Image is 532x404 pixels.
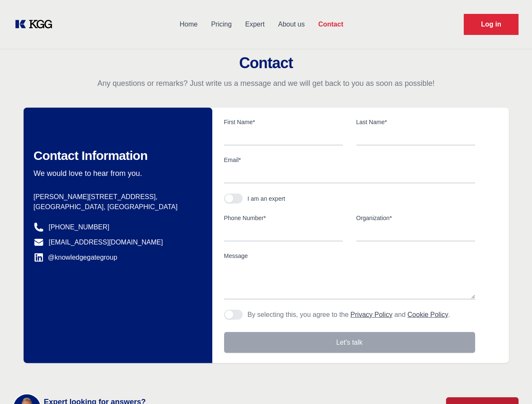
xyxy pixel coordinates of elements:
a: Contact [311,13,350,35]
label: First Name* [224,118,343,126]
h2: Contact Information [34,148,199,163]
a: Cookie Policy [407,311,448,318]
div: I am an expert [248,194,286,203]
p: We would love to hear from you. [34,168,199,178]
iframe: Chat Widget [490,364,532,404]
p: By selecting this, you agree to the and . [248,310,450,320]
a: @knowledgegategroup [34,252,118,263]
a: [EMAIL_ADDRESS][DOMAIN_NAME] [49,237,163,247]
label: Email* [224,156,475,164]
a: Request Demo [464,14,519,35]
p: Any questions or remarks? Just write us a message and we will get back to you as soon as possible! [10,78,522,88]
a: About us [271,13,311,35]
a: Privacy Policy [350,311,393,318]
label: Message [224,252,475,260]
label: Organization* [356,214,475,222]
button: Let's talk [224,332,475,353]
a: KOL Knowledge Platform: Talk to Key External Experts (KEE) [13,18,59,31]
a: [PHONE_NUMBER] [49,222,110,232]
a: Expert [238,13,271,35]
label: Last Name* [356,118,475,126]
label: Phone Number* [224,214,343,222]
a: Pricing [204,13,238,35]
p: [GEOGRAPHIC_DATA], [GEOGRAPHIC_DATA] [34,202,199,212]
h2: Contact [10,55,522,72]
a: Home [173,13,204,35]
p: [PERSON_NAME][STREET_ADDRESS], [34,192,199,202]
